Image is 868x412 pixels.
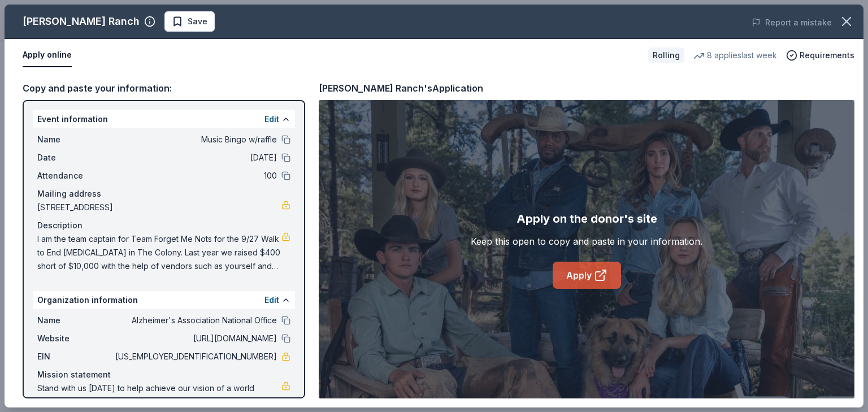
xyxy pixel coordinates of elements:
[113,314,277,327] span: Alzheimer's Association National Office
[786,49,854,62] button: Requirements
[164,11,215,32] button: Save
[188,15,207,28] span: Save
[23,44,72,67] button: Apply online
[113,133,277,146] span: Music Bingo w/raffle
[113,169,277,183] span: 100
[553,262,621,289] a: Apply
[37,332,113,345] span: Website
[264,112,279,126] button: Edit
[113,350,277,363] span: [US_EMPLOYER_IDENTIFICATION_NUMBER]
[319,81,483,96] div: [PERSON_NAME] Ranch's Application
[264,293,279,307] button: Edit
[37,219,290,232] div: Description
[113,332,277,345] span: [URL][DOMAIN_NAME]
[37,368,290,381] div: Mission statement
[37,381,281,409] span: Stand with us [DATE] to help achieve our vision of a world without [MEDICAL_DATA] [DATE].
[37,201,281,214] span: [STREET_ADDRESS]
[517,210,657,228] div: Apply on the donor's site
[37,187,290,201] div: Mailing address
[23,12,140,31] div: [PERSON_NAME] Ranch
[37,133,113,146] span: Name
[23,81,305,96] div: Copy and paste your information:
[37,151,113,164] span: Date
[113,151,277,164] span: [DATE]
[471,235,702,248] div: Keep this open to copy and paste in your information.
[648,47,684,63] div: Rolling
[752,16,832,29] button: Report a mistake
[37,232,281,273] span: I am the team captain for Team Forget Me Nots for the 9/27 Walk to End [MEDICAL_DATA] in The Colo...
[37,169,113,183] span: Attendance
[33,110,295,128] div: Event information
[800,49,854,62] span: Requirements
[693,49,777,62] div: 8 applies last week
[33,291,295,309] div: Organization information
[37,314,113,327] span: Name
[37,350,113,363] span: EIN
